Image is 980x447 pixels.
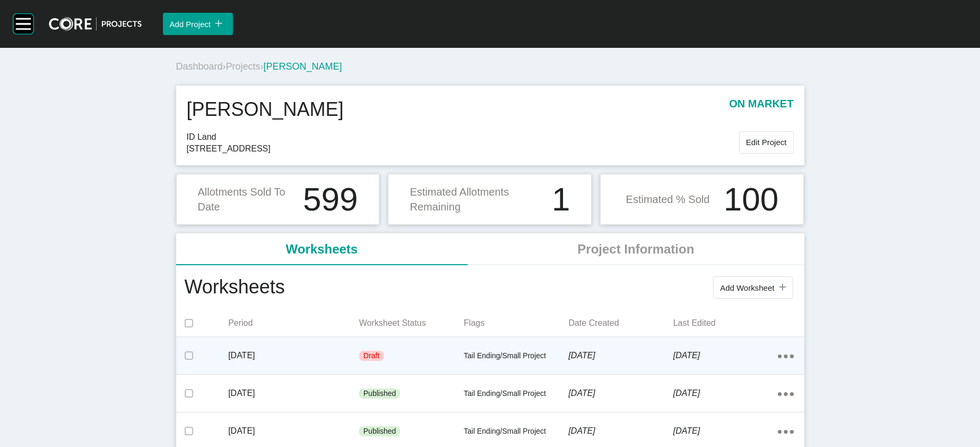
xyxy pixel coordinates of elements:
p: Estimated % Sold [626,192,710,207]
span: [PERSON_NAME] [264,61,342,72]
p: Flags [464,317,568,329]
img: core-logo-dark.3138cae2.png [49,17,142,31]
p: Allotments Sold To Date [198,184,297,214]
span: Add Worksheet [720,283,774,292]
p: on market [729,96,793,123]
p: Period [228,317,359,329]
span: ID Land [187,131,739,143]
a: Projects [226,61,261,72]
p: Published [363,389,396,399]
p: [DATE] [568,425,673,437]
li: Worksheets [176,233,468,265]
h1: 599 [303,183,358,216]
button: Add Worksheet [713,276,793,299]
p: [DATE] [673,387,778,399]
p: Estimated Allotments Remaining [410,184,545,214]
p: Tail Ending/Small Project [464,351,568,361]
span: › [223,61,226,72]
p: Last Edited [673,317,778,329]
p: [DATE] [673,350,778,361]
a: Dashboard [176,61,223,72]
span: Edit Project [746,138,787,147]
li: Project Information [467,233,804,265]
h1: 1 [552,183,570,216]
p: [DATE] [228,387,359,399]
h1: [PERSON_NAME] [187,96,344,123]
h1: Worksheets [185,274,285,301]
p: Worksheet Status [359,317,464,329]
p: [DATE] [568,387,673,399]
p: [DATE] [673,425,778,437]
button: Edit Project [739,131,794,154]
h1: 100 [724,183,778,216]
p: Date Created [568,317,673,329]
p: Tail Ending/Small Project [464,426,568,437]
p: Draft [363,351,379,361]
span: [STREET_ADDRESS] [187,143,739,155]
p: Tail Ending/Small Project [464,389,568,399]
span: › [261,61,264,72]
p: [DATE] [568,350,673,361]
span: Add Project [169,20,211,29]
p: [DATE] [228,425,359,437]
p: Published [363,426,396,437]
button: Add Project [163,13,233,35]
p: [DATE] [228,350,359,361]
